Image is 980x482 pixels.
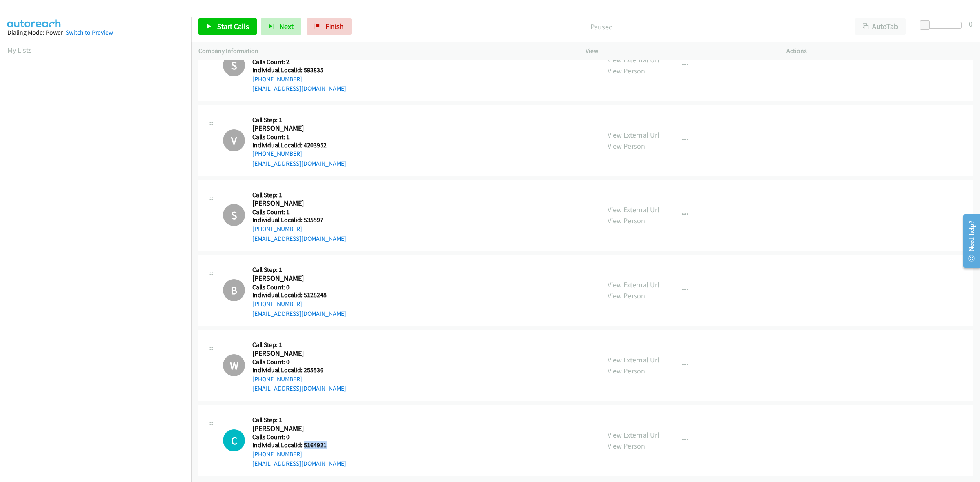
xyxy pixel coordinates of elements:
[66,29,113,36] a: Switch to Preview
[252,124,334,133] h2: [PERSON_NAME]
[325,22,344,31] span: Finish
[223,54,245,76] h1: S
[252,208,346,216] h5: Calls Count: 1
[223,204,245,226] h1: S
[198,46,571,56] p: Company Information
[252,66,346,74] h5: Individual Localid: 593835
[198,18,257,35] a: Start Calls
[252,58,346,66] h5: Calls Count: 2
[608,366,645,375] a: View Person
[252,133,346,141] h5: Calls Count: 1
[608,441,645,451] a: View Person
[608,205,659,214] a: View External Url
[608,291,645,300] a: View Person
[307,18,352,35] a: Finish
[7,45,32,55] a: My Lists
[363,21,840,32] p: Paused
[252,141,346,149] h5: Individual Localid: 4203952
[223,354,245,376] h1: W
[969,18,973,29] div: 0
[252,300,302,308] a: [PHONE_NUMBER]
[252,375,302,383] a: [PHONE_NUMBER]
[223,429,245,451] h1: C
[252,116,346,124] h5: Call Step: 1
[252,358,346,366] h5: Calls Count: 0
[7,63,191,451] iframe: Dialpad
[924,22,962,29] div: Delay between calls (in seconds)
[252,433,346,441] h5: Calls Count: 0
[279,22,294,31] span: Next
[252,160,346,167] a: [EMAIL_ADDRESS][DOMAIN_NAME]
[608,430,659,440] a: View External Url
[786,46,973,56] p: Actions
[608,216,645,225] a: View Person
[252,366,346,374] h5: Individual Localid: 255536
[7,28,184,38] div: Dialing Mode: Power |
[217,22,249,31] span: Start Calls
[252,235,346,242] a: [EMAIL_ADDRESS][DOMAIN_NAME]
[855,18,906,35] button: AutoTab
[252,225,302,233] a: [PHONE_NUMBER]
[223,429,245,451] div: The call is yet to be attempted
[956,209,980,273] iframe: Resource Center
[252,75,302,83] a: [PHONE_NUMBER]
[223,279,245,301] h1: B
[608,355,659,364] a: View External Url
[252,216,346,224] h5: Individual Localid: 535597
[252,310,346,318] a: [EMAIL_ADDRESS][DOMAIN_NAME]
[608,130,659,140] a: View External Url
[252,283,346,291] h5: Calls Count: 0
[252,441,346,449] h5: Individual Localid: 5164921
[252,266,346,274] h5: Call Step: 1
[252,150,302,158] a: [PHONE_NUMBER]
[608,280,659,289] a: View External Url
[252,450,302,458] a: [PHONE_NUMBER]
[252,341,346,349] h5: Call Step: 1
[252,84,346,92] a: [EMAIL_ADDRESS][DOMAIN_NAME]
[608,66,645,76] a: View Person
[252,384,346,392] a: [EMAIL_ADDRESS][DOMAIN_NAME]
[252,274,334,283] h2: [PERSON_NAME]
[252,349,334,358] h2: [PERSON_NAME]
[252,424,334,433] h2: [PERSON_NAME]
[252,191,346,199] h5: Call Step: 1
[261,18,301,35] button: Next
[252,416,346,424] h5: Call Step: 1
[586,46,772,56] p: View
[252,199,334,208] h2: [PERSON_NAME]
[252,291,346,299] h5: Individual Localid: 5128248
[223,129,245,151] h1: V
[252,460,346,467] a: [EMAIL_ADDRESS][DOMAIN_NAME]
[608,141,645,151] a: View Person
[608,55,659,64] a: View External Url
